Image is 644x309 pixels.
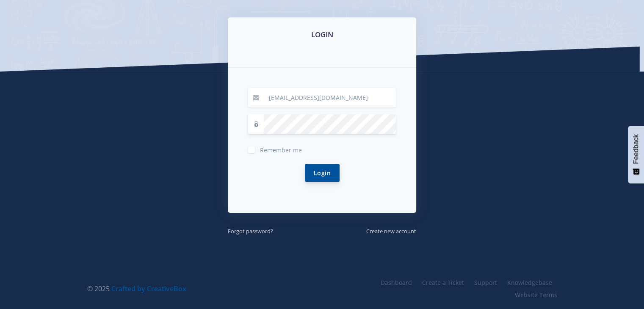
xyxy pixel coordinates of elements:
[366,226,416,235] a: Create new account
[366,227,416,235] small: Create new account
[260,146,302,154] span: Remember me
[87,284,316,294] div: © 2025
[264,88,396,108] input: Email / User ID
[228,227,273,235] small: Forgot password?
[305,164,340,182] button: Login
[510,289,557,301] a: Website Terms
[238,29,406,40] h3: LOGIN
[376,276,417,289] a: Dashboard
[228,226,273,235] a: Forgot password?
[507,279,552,287] span: Knowledgebase
[469,276,502,289] a: Support
[628,126,644,183] button: Feedback - Show survey
[111,284,186,293] a: Crafted by CreativeBox
[417,276,469,289] a: Create a Ticket
[502,276,557,289] a: Knowledgebase
[632,134,640,164] span: Feedback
